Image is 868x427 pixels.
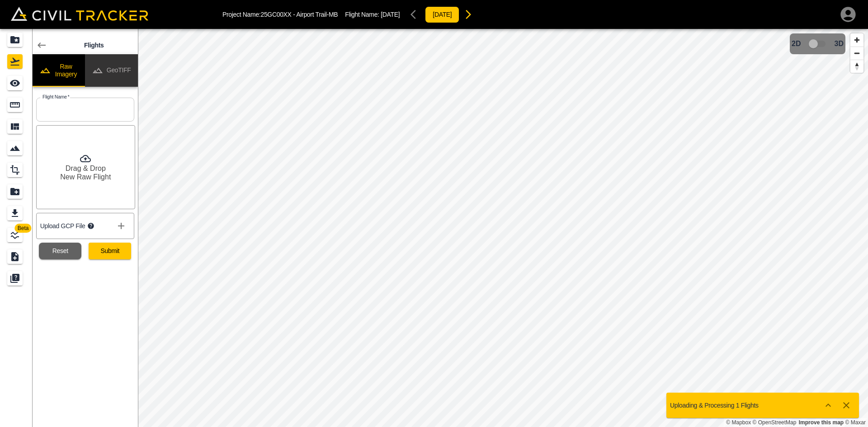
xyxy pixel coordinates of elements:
a: OpenStreetMap [753,419,797,426]
span: [DATE] [381,11,400,18]
p: Flight Name: [345,11,400,18]
button: Show more [819,396,837,414]
span: 3D [835,40,844,48]
span: 3D model not uploaded yet [805,35,831,52]
a: Map feedback [799,419,844,426]
img: Civil Tracker [11,7,148,21]
button: [DATE] [425,6,459,23]
a: Maxar [845,419,866,426]
p: Project Name: 25GC00XX - Airport Trail-MB [222,11,338,18]
a: Mapbox [726,419,751,426]
canvas: Map [138,29,868,427]
p: Uploading & Processing 1 Flights [670,402,759,409]
button: Zoom in [850,33,863,47]
span: 2D [792,40,801,48]
button: Reset bearing to north [850,60,863,73]
button: Zoom out [850,47,863,60]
